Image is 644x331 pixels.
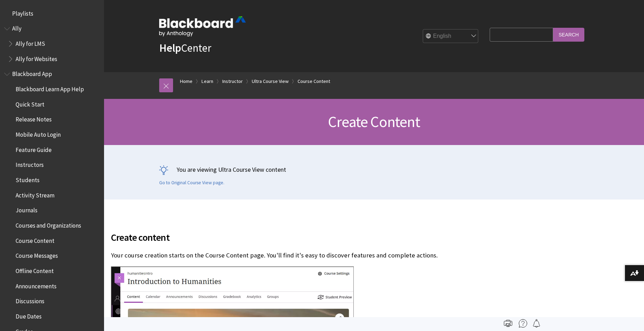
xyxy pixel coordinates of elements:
span: Ally for LMS [16,38,45,47]
span: Offline Content [16,265,54,274]
input: Search [553,28,584,41]
span: Mobile Auto Login [16,129,61,138]
img: Follow this page [532,319,541,328]
span: Blackboard Learn App Help [16,83,84,93]
span: Blackboard App [12,68,52,78]
p: Your course creation starts on the Course Content page. You'll find it's easy to discover feature... [111,251,534,260]
span: Quick Start [16,99,44,108]
span: Ally for Websites [16,53,57,62]
span: Release Notes [16,114,52,123]
span: Create Content [328,112,420,131]
span: Activity Stream [16,189,54,199]
span: Ally [12,23,22,32]
span: Course Content [16,235,54,244]
a: HelpCenter [159,41,211,55]
span: Due Dates [16,311,42,320]
p: You are viewing Ultra Course View content [159,165,589,174]
img: More help [519,319,527,328]
nav: Book outline for Playlists [4,8,100,19]
a: Ultra Course View [252,77,289,86]
span: Playlists [12,8,33,17]
a: Course Content [298,77,330,86]
span: Announcements [16,280,57,290]
span: Courses and Organizations [16,220,81,229]
select: Site Language Selector [423,29,479,43]
img: Print [504,319,512,328]
a: Learn [201,77,213,86]
span: Students [16,174,40,184]
span: Discussions [16,295,44,305]
a: Home [180,77,192,86]
img: Blackboard by Anthology [159,16,246,36]
span: Feature Guide [16,144,52,153]
span: Journals [16,205,37,214]
span: Course Messages [16,250,58,260]
strong: Help [159,41,181,55]
span: Create content [111,230,534,245]
a: Instructor [222,77,243,86]
span: Instructors [16,159,44,169]
nav: Book outline for Anthology Ally Help [4,23,100,65]
a: Go to Original Course View page. [159,180,224,186]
